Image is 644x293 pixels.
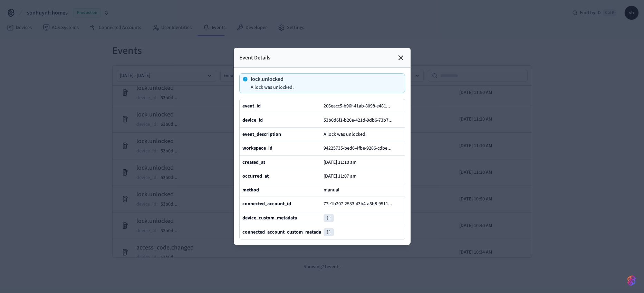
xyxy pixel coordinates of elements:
[242,187,259,193] b: method
[251,76,294,82] p: lock.unlocked
[242,215,297,221] b: device_custom_metadata
[324,160,357,165] p: [DATE] 11:10 am
[627,275,636,286] img: SeamLogoGradient.69752ec5.svg
[322,144,398,152] button: 94225735-bed6-4fbe-9286-cdbe...
[242,200,291,207] b: connected_account_id
[324,214,334,222] pre: {}
[322,116,400,124] button: 53b0d6f1-b20e-421d-9db6-73b7...
[242,117,263,124] b: device_id
[322,102,397,110] button: 206eacc5-b96f-41ab-8098-e481...
[242,159,265,166] b: created_at
[324,173,357,179] p: [DATE] 11:07 am
[324,131,367,138] span: A lock was unlocked.
[324,228,334,236] pre: {}
[242,173,269,180] b: occurred_at
[251,85,294,90] p: A lock was unlocked.
[322,200,399,208] button: 77e1b207-2533-43b4-a5b8-9511...
[242,145,272,152] b: workspace_id
[242,229,325,236] b: connected_account_custom_metadata
[242,131,281,138] b: event_description
[239,54,270,62] p: Event Details
[324,187,339,193] span: manual
[242,103,261,110] b: event_id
